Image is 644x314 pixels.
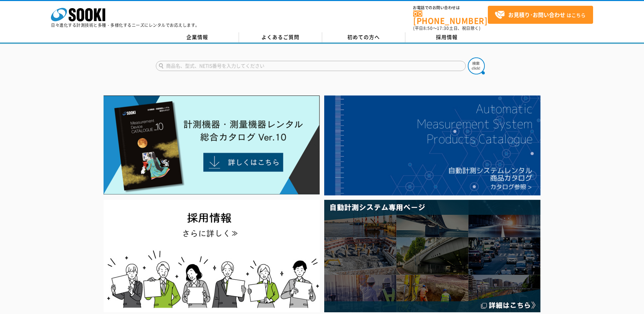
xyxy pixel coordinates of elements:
[423,25,433,31] span: 8:50
[468,57,485,74] img: btn_search.png
[51,23,200,27] p: 日々進化する計測技術と多種・多様化するニーズにレンタルでお応えします。
[324,95,540,195] img: 自動計測システムカタログ
[156,32,239,42] a: 企業情報
[495,10,586,20] span: はこちら
[508,11,565,19] strong: お見積り･お問い合わせ
[324,200,540,312] img: 自動計測システム専用ページ
[413,25,480,31] span: (平日 ～ 土日、祝日除く)
[347,33,380,41] span: 初めての方へ
[413,6,488,10] span: お電話でのお問い合わせは
[104,95,320,195] img: Catalog Ver10
[239,32,322,42] a: よくあるご質問
[322,32,405,42] a: 初めての方へ
[104,200,320,312] img: SOOKI recruit
[488,6,593,24] a: お見積り･お問い合わせはこちら
[156,61,466,71] input: 商品名、型式、NETIS番号を入力してください
[405,32,489,42] a: 採用情報
[437,25,449,31] span: 17:30
[413,11,488,24] a: [PHONE_NUMBER]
